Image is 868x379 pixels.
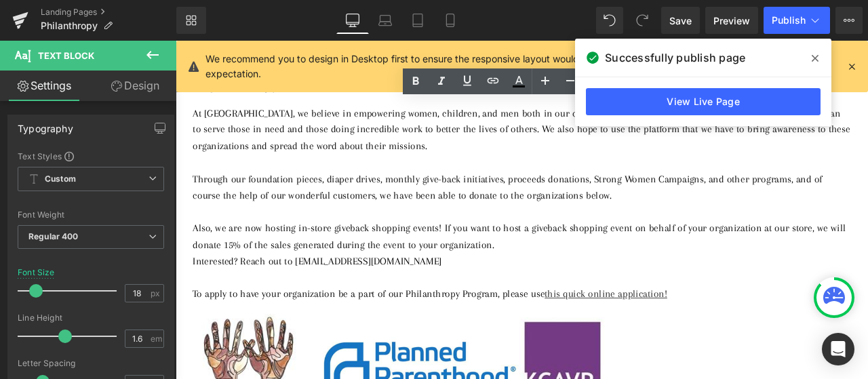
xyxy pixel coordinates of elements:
[20,76,800,134] p: At [GEOGRAPHIC_DATA], we believe in empowering women, children, and men both in our community and...
[822,333,854,365] div: Open Intercom Messenger
[18,268,55,277] div: Font Size
[764,7,830,34] button: Publish
[28,231,79,241] b: Regular 400
[629,7,656,34] button: Redo
[41,7,176,18] a: Landing Pages
[151,334,162,343] span: em
[586,88,821,115] a: View Live Page
[669,14,692,28] span: Save
[205,52,783,81] p: We recommend you to design in Desktop first to ensure the responsive layout would display correct...
[41,20,98,31] span: Philanthropy
[45,174,76,185] b: Custom
[38,50,94,61] span: Text Block
[20,154,800,193] p: Through our foundation pieces, diaper drives, monthly give-back initiatives, proceeds donations, ...
[437,293,583,306] a: this quick online application!
[20,252,800,271] p: Interested? Reach out to [EMAIL_ADDRESS][DOMAIN_NAME]
[18,313,164,323] div: Line Height
[605,49,745,66] span: Successfully publish page
[20,290,800,310] p: To apply to have your organization be a part of our Philanthropy Program, please use
[18,151,164,161] div: Text Styles
[91,71,179,101] a: Design
[772,15,806,26] span: Publish
[401,7,434,34] a: Tablet
[18,210,164,220] div: Font Weight
[151,289,162,298] span: px
[705,7,758,34] a: Preview
[176,7,206,34] a: New Library
[434,7,467,34] a: Mobile
[713,14,750,28] span: Preview
[336,7,369,34] a: Desktop
[18,115,73,134] div: Typography
[18,359,164,368] div: Letter Spacing
[369,7,401,34] a: Laptop
[596,7,623,34] button: Undo
[835,7,863,34] button: More
[20,212,800,252] p: Also, we are now hosting in-store giveback shopping events! If you want to host a giveback shoppi...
